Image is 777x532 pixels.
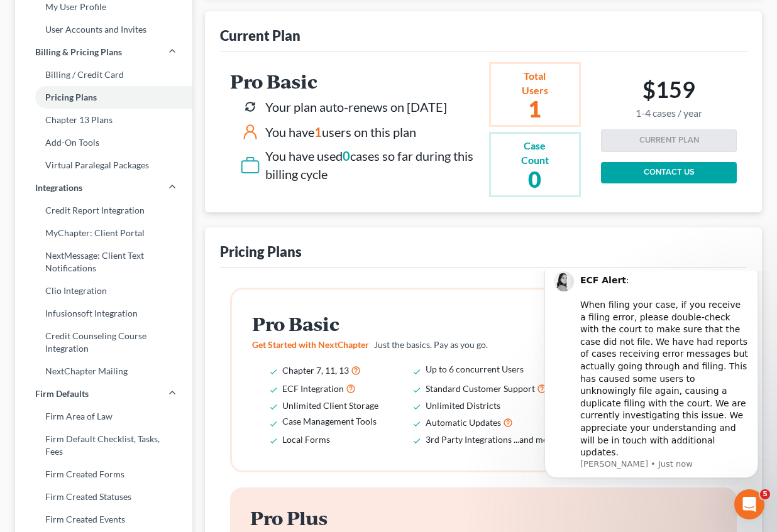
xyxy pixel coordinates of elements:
span: Unlimited Districts [426,400,500,411]
a: Integrations [15,176,192,199]
span: Just the basics. Pay as you go. [374,339,488,350]
div: : ​ When filing your case, if you receive a filing error, please double-check with the court to m... [55,4,223,188]
p: Message from Lindsey, sent Just now [55,188,223,199]
button: CURRENT PLAN [601,129,737,152]
h2: $159 [636,76,702,119]
a: Firm Created Forms [15,463,192,486]
div: Pricing Plans [220,242,302,261]
a: Firm Created Events [15,508,192,531]
span: 1 [314,124,322,139]
div: You have users on this plan [265,123,416,141]
div: Case Count [521,139,549,168]
h2: Pro Basic [230,71,484,92]
a: Firm Defaults [15,383,192,405]
h2: 1 [521,97,549,120]
small: 1-4 cases / year [636,107,702,119]
a: NextMessage: Client Text Notifications [15,244,192,280]
span: Get Started with NextChapter [252,339,369,350]
div: Your plan auto-renews on [DATE] [265,98,447,116]
a: User Accounts and Invites [15,18,192,41]
a: Credit Report Integration [15,199,192,222]
a: Credit Counseling Course Integration [15,325,192,360]
a: NextChapter Mailing [15,360,192,383]
div: Total Users [521,69,549,98]
div: Current Plan [220,26,300,45]
span: Standard Customer Support [426,383,535,394]
a: Firm Created Statuses [15,486,192,508]
img: Profile image for Lindsey [28,1,48,21]
span: Automatic Updates [426,417,501,428]
a: Chapter 13 Plans [15,109,192,131]
span: 5 [760,489,770,499]
a: Firm Default Checklist, Tasks, Fees [15,428,192,463]
span: 0 [343,148,350,163]
span: Firm Defaults [35,388,89,400]
span: Chapter 7, 11, 13 [282,365,349,376]
a: Infusionsoft Integration [15,302,192,325]
h2: Pro Basic [252,313,574,334]
span: ...and more [514,434,556,445]
span: Unlimited Client Storage [282,400,378,411]
div: You have used cases so far during this billing cycle [265,147,484,183]
span: ECF Integration [282,383,344,394]
a: MyChapter: Client Portal [15,222,192,244]
iframe: Intercom notifications message [526,271,777,486]
a: Billing / Credit Card [15,63,192,86]
a: Pricing Plans [15,86,192,109]
a: CONTACT US [601,162,737,183]
iframe: Intercom live chat [734,489,764,519]
a: Virtual Paralegal Packages [15,154,192,176]
span: Integrations [35,182,82,194]
a: Clio Integration [15,280,192,302]
a: Firm Area of Law [15,405,192,428]
a: Add-On Tools [15,131,192,154]
h2: 0 [521,168,549,190]
span: Case Management Tools [282,416,377,426]
a: Billing & Pricing Plans [15,41,192,63]
span: 3rd Party Integrations [426,434,512,445]
span: Billing & Pricing Plans [35,46,122,58]
span: Local Forms [282,434,330,445]
b: ECF Alert [55,4,101,14]
span: Up to 6 concurrent Users [426,364,524,374]
h2: Pro Plus [250,508,572,528]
